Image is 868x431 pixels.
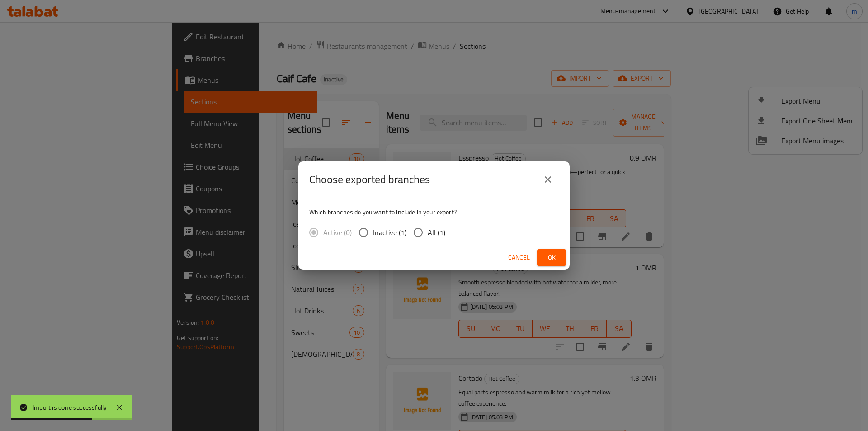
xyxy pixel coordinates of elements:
[537,249,566,266] button: Ok
[508,252,530,263] span: Cancel
[505,249,533,266] button: Cancel
[33,403,107,412] div: Import is done successfully
[537,169,559,190] button: close
[428,227,445,238] span: All (1)
[323,227,352,238] span: Active (0)
[544,252,559,263] span: Ok
[309,172,430,187] h2: Choose exported branches
[373,227,406,238] span: Inactive (1)
[309,208,559,217] p: Which branches do you want to include in your export?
